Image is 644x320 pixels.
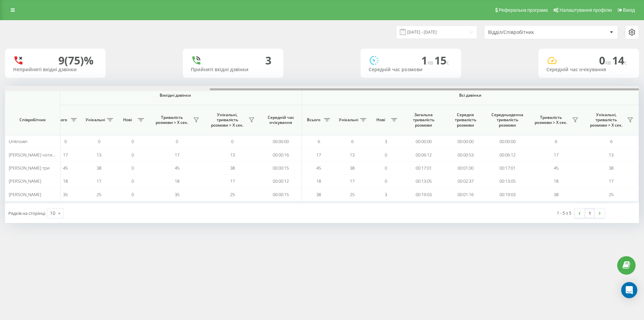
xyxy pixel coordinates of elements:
span: 17 [175,152,179,158]
span: Загальна тривалість розмови [408,112,439,128]
span: Співробітник [11,117,54,123]
span: 0 [98,138,100,144]
div: 3 [265,54,271,67]
span: 18 [316,178,321,184]
span: Вихідні дзвінки [64,93,286,98]
span: 6 [555,138,557,144]
td: 00:19:03 [402,188,444,201]
span: 18 [554,178,558,184]
span: Унікальні [86,117,105,123]
div: Середній час розмови [369,67,453,73]
span: [PERSON_NAME] три [9,165,50,171]
td: 00:06:12 [486,148,528,161]
span: 17 [554,152,558,158]
span: 6 [351,138,354,144]
span: 17 [350,178,355,184]
td: 00:19:03 [486,188,528,201]
span: 13 [230,152,235,158]
span: 38 [230,165,235,171]
span: 45 [554,165,558,171]
span: 0 [231,138,233,144]
span: 45 [63,165,68,171]
span: 6 [610,138,612,144]
div: Відділ/Співробітник [488,30,568,35]
span: 17 [97,178,101,184]
span: Всього [52,117,69,123]
span: Середня тривалість розмови [449,112,481,128]
span: Всього [305,117,322,123]
td: 00:13:05 [486,175,528,188]
div: Середній час очікування [546,67,631,73]
span: 18 [175,178,179,184]
span: Нові [372,117,389,123]
span: 38 [97,165,101,171]
span: хв [427,59,434,66]
span: 18 [63,178,68,184]
span: Тривалість розмови > Х сек. [532,115,570,125]
td: 00:00:12 [260,175,302,188]
span: Унікальні, тривалість розмови > Х сек. [208,112,247,128]
div: Прийняті вхідні дзвінки [191,67,275,73]
span: 38 [350,165,355,171]
span: 17 [609,178,613,184]
td: 00:00:00 [486,135,528,148]
span: 13 [609,152,613,158]
td: 00:00:15 [260,162,302,175]
span: Тривалість розмови > Х сек. [153,115,191,125]
span: Вихід [623,7,635,13]
td: 00:00:53 [444,148,486,161]
span: 35 [175,191,179,197]
td: 00:13:05 [402,175,444,188]
td: 00:17:01 [402,162,444,175]
span: 0 [131,178,134,184]
span: 6 [318,138,320,144]
span: 0 [131,165,134,171]
span: 17 [230,178,235,184]
div: 9 (75)% [58,54,94,67]
span: 38 [554,191,558,197]
div: Open Intercom Messenger [621,282,637,298]
span: [PERSON_NAME] [9,178,41,184]
span: Unknown [9,138,28,144]
span: 13 [97,152,101,158]
span: 25 [97,191,101,197]
span: 25 [350,191,355,197]
span: 1 [421,53,434,67]
span: c [446,59,449,66]
span: 15 [434,53,449,67]
span: Нові [119,117,136,123]
span: 35 [63,191,68,197]
span: 25 [609,191,613,197]
td: 00:00:00 [444,135,486,148]
span: 45 [175,165,179,171]
span: 38 [609,165,613,171]
td: 00:17:01 [486,162,528,175]
span: 0 [385,152,387,158]
span: 0 [599,53,612,67]
span: 0 [176,138,178,144]
td: 00:00:15 [260,188,302,201]
a: 1 [585,209,595,218]
span: Реферальна програма [499,7,548,13]
span: 17 [316,152,321,158]
td: 00:00:00 [260,135,302,148]
span: c [624,59,627,66]
span: 0 [131,152,134,158]
td: 00:01:16 [444,188,486,201]
span: 0 [131,138,134,144]
td: 00:06:12 [402,148,444,161]
span: 25 [230,191,235,197]
span: 0 [131,191,134,197]
span: Всі дзвінки [322,93,619,98]
span: 14 [612,53,627,67]
td: 00:00:16 [260,148,302,161]
td: 00:02:37 [444,175,486,188]
span: 17 [63,152,68,158]
span: Середньоденна тривалість розмови [491,112,523,128]
td: 00:00:00 [402,135,444,148]
span: 45 [316,165,321,171]
span: 0 [64,138,67,144]
span: хв [605,59,612,66]
span: [PERSON_NAME] [9,191,41,197]
span: 0 [385,165,387,171]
